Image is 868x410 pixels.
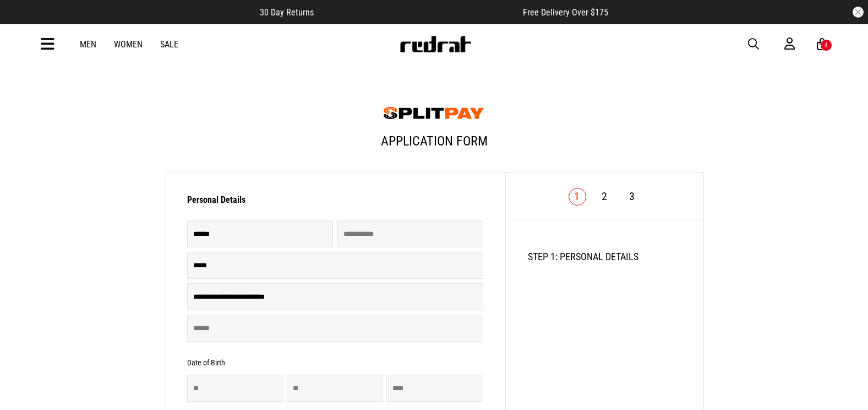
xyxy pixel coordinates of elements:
div: 4 [825,41,828,49]
a: 2 [602,190,607,203]
a: Men [80,39,96,50]
h3: Personal Details [187,195,483,212]
a: 4 [817,39,827,50]
span: 30 Day Returns [260,7,314,18]
h2: STEP 1: PERSONAL DETAILS [528,251,681,262]
a: Sale [160,39,178,50]
h1: Application Form [165,125,704,166]
img: Redrat logo [399,36,472,52]
a: 3 [629,190,635,203]
h3: Date of Birth [187,358,225,367]
iframe: Customer reviews powered by Trustpilot [336,7,501,18]
span: Free Delivery Over $175 [523,7,608,18]
a: Women [114,39,143,50]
